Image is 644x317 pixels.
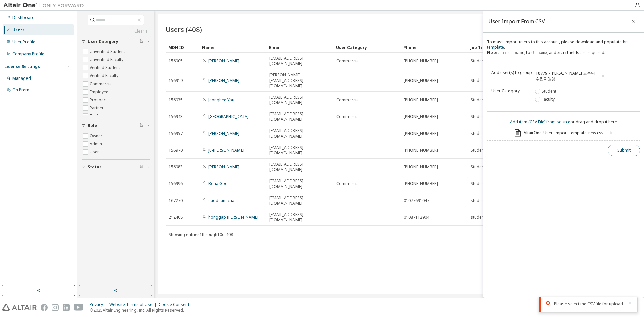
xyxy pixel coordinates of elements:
[404,198,429,203] span: 01077691047
[169,181,183,187] span: 156996
[208,164,239,170] a: [PERSON_NAME]
[90,104,105,112] label: Partner
[88,164,102,170] span: Status
[269,162,330,172] span: [EMAIL_ADDRESS][DOMAIN_NAME]
[269,128,330,139] span: [EMAIL_ADDRESS][DOMAIN_NAME]
[52,304,59,311] img: instagram.svg
[471,114,485,119] span: Student
[82,118,150,133] button: Role
[159,302,193,307] div: Cookie Consent
[208,181,228,187] a: Bona Goo
[404,78,438,83] span: [PHONE_NUMBER]
[90,112,99,120] label: Trial
[88,123,97,128] span: Role
[500,50,524,55] code: first_name
[488,19,545,24] div: User Import From CSV
[471,164,485,170] span: Student
[535,70,600,83] div: 18779 - [PERSON_NAME] 교수님 수업지원용
[90,72,120,80] label: Verified Faculty
[12,87,29,93] div: On Prem
[90,48,126,56] label: Unverified Student
[90,80,114,88] label: Commercial
[471,97,485,103] span: Student
[471,215,485,220] span: student
[542,95,556,103] label: Faculty
[269,212,330,223] span: [EMAIL_ADDRESS][DOMAIN_NAME]
[169,97,183,103] span: 156935
[12,15,35,20] div: Dashboard
[12,39,35,45] div: User Profile
[90,307,193,313] p: © 2025 Altair Engineering, Inc. All Rights Reserved.
[208,198,234,203] a: euddeum cha
[169,215,183,220] span: 212408
[208,97,234,103] a: Jeonghee You
[471,198,485,203] span: student
[524,130,603,136] span: AltairOne_User_Import_template_new.csv
[269,178,330,189] span: [EMAIL_ADDRESS][DOMAIN_NAME]
[90,302,109,307] div: Privacy
[269,56,330,66] span: [EMAIL_ADDRESS][DOMAIN_NAME]
[2,304,37,311] img: altair_logo.svg
[336,97,360,103] span: Commercial
[109,302,159,307] div: Website Terms of Use
[90,88,110,96] label: Employee
[404,97,438,103] span: [PHONE_NUMBER]
[140,164,144,170] span: Clear filter
[336,58,360,64] span: Commercial
[404,215,429,220] span: 01087112904
[12,76,31,81] div: Managed
[208,214,258,220] a: honggap [PERSON_NAME]
[404,181,438,187] span: [PHONE_NUMBER]
[491,88,532,103] div: User Category
[4,64,40,69] div: License Settings
[82,34,150,49] button: User Category
[208,130,239,136] a: [PERSON_NAME]
[90,96,108,104] label: Prospect
[88,39,118,44] span: User Category
[82,29,150,34] a: Clear all
[166,24,202,34] span: Users (408)
[471,58,485,64] span: Student
[269,195,330,206] span: [EMAIL_ADDRESS][DOMAIN_NAME]
[608,145,640,156] button: Submit
[487,50,499,55] b: Note:
[510,119,570,125] a: Add item ( CSV File ) from source
[90,64,121,72] label: Verified Student
[208,58,239,64] a: [PERSON_NAME]
[487,39,640,61] div: To mass import users to this account, please download and populate . , , and fields are required.
[269,95,330,105] span: [EMAIL_ADDRESS][DOMAIN_NAME]
[336,42,398,53] div: User Category
[12,51,44,57] div: Company Profile
[491,70,532,83] div: Add user(s) to group
[41,304,48,311] img: facebook.svg
[534,69,606,83] div: 18779 - [PERSON_NAME] 교수님 수업지원용
[202,42,264,53] div: Name
[74,304,84,311] img: youtube.svg
[140,123,144,128] span: Clear filter
[169,164,183,170] span: 156983
[169,78,183,83] span: 156919
[269,145,330,156] span: [EMAIL_ADDRESS][DOMAIN_NAME]
[169,58,183,64] span: 156905
[542,87,558,95] label: Student
[269,72,330,89] span: [PERSON_NAME][EMAIL_ADDRESS][DOMAIN_NAME]
[169,198,183,203] span: 167270
[269,111,330,122] span: [EMAIL_ADDRESS][DOMAIN_NAME]
[208,114,249,119] a: [GEOGRAPHIC_DATA]
[404,164,438,170] span: [PHONE_NUMBER]
[487,39,629,50] a: this template
[404,58,438,64] span: [PHONE_NUMBER]
[168,42,197,53] div: MDH ID
[90,56,125,64] label: Unverified Faculty
[82,160,150,174] button: Status
[510,119,617,125] div: or drag and drop it here
[403,42,465,53] div: Phone
[169,232,233,237] span: Showing entries 1 through 10 of 408
[404,131,438,136] span: [PHONE_NUMBER]
[169,114,183,119] span: 156943
[140,39,144,44] span: Clear filter
[470,42,532,53] div: Job Title
[471,181,485,187] span: Student
[90,140,103,148] label: Admin
[269,42,331,53] div: Email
